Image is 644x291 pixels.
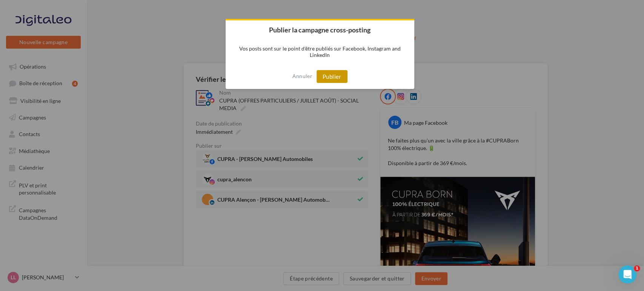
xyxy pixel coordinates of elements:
h2: Publier la campagne cross-posting [226,20,414,39]
iframe: Intercom live chat [618,265,636,283]
button: Annuler [292,70,312,82]
p: Vos posts sont sur le point d'être publiés sur Facebook, Instagram and LinkedIn [226,39,414,64]
span: 1 [634,265,640,271]
button: Publier [317,70,347,83]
